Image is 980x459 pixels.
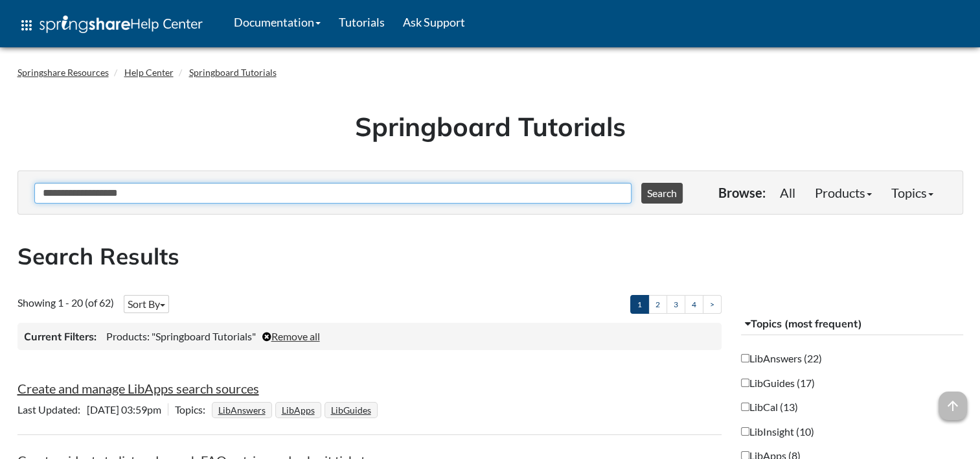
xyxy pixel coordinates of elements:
span: "Springboard Tutorials" [152,330,256,342]
a: Tutorials [330,6,394,38]
label: LibGuides (17) [741,376,815,390]
span: Showing 1 - 20 (of 62) [17,296,114,309]
a: 1 [630,295,649,314]
a: LibApps [280,401,317,419]
input: LibCal (13) [741,403,749,411]
label: LibCal (13) [741,400,798,414]
a: Products [805,180,882,206]
a: Create and manage LibApps search sources [17,381,259,396]
input: LibInsight (10) [741,427,749,436]
span: Help Center [130,15,203,32]
a: apps Help Center [10,6,212,45]
a: 3 [667,295,685,314]
ul: Pagination of search results [630,295,722,314]
a: LibGuides [329,401,373,419]
a: Springshare Resources [17,67,109,78]
img: Springshare [40,16,130,33]
span: [DATE] 03:59pm [17,403,168,416]
a: 2 [648,295,667,314]
a: arrow_upward [939,393,967,408]
input: LibGuides (17) [741,379,749,387]
span: Last Updated [17,403,87,416]
a: Topics [882,180,943,206]
span: apps [19,18,34,33]
span: Products: [106,330,150,342]
a: Springboard Tutorials [189,67,277,78]
input: LibAnswers (22) [741,354,749,362]
h1: Springboard Tutorials [27,108,953,145]
h2: Search Results [17,241,963,272]
a: All [770,180,805,206]
button: Topics (most frequent) [741,312,963,336]
span: arrow_upward [939,392,967,420]
button: Search [641,183,683,204]
a: Documentation [225,6,330,38]
label: LibAnswers (22) [741,351,822,366]
a: LibAnswers [216,401,268,419]
h3: Current Filters [24,329,97,344]
a: > [703,295,722,314]
a: 4 [685,295,703,314]
label: LibInsight (10) [741,425,814,439]
a: Remove all [262,330,320,342]
a: Ask Support [394,6,474,38]
a: Help Center [124,67,174,78]
ul: Topics [212,403,381,416]
p: Browse: [718,183,766,202]
span: Topics [175,403,212,416]
button: Sort By [124,295,169,313]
